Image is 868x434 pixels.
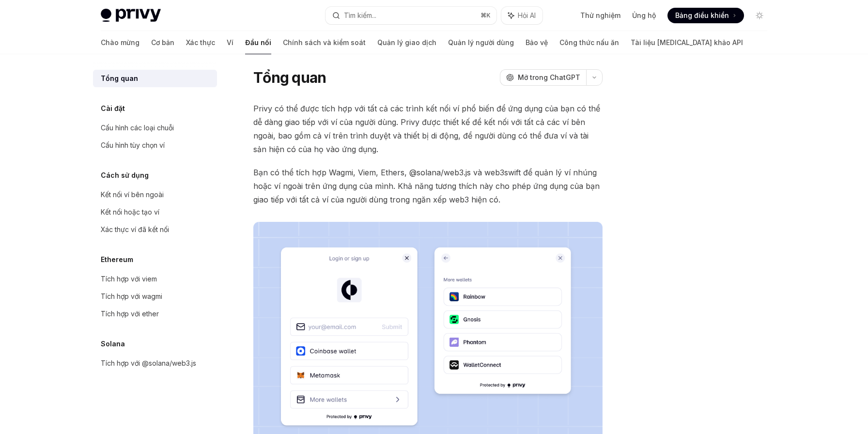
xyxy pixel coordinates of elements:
a: Tích hợp với wagmi [93,288,217,305]
a: Xác thực ví đã kết nối [93,221,217,238]
a: Cấu hình các loại chuỗi [93,119,217,137]
a: Chào mừng [101,31,139,54]
font: Chào mừng [101,38,139,46]
a: Thử nghiệm [580,11,620,20]
font: Đầu nối [245,38,271,46]
font: Công thức nấu ăn [559,38,619,46]
a: Ví [227,31,233,54]
font: Privy có thể được tích hợp với tất cả các trình kết nối ví phổ biến để ứng dụng của bạn có thể dễ... [253,104,600,154]
a: Chính sách và kiểm soát [283,31,366,54]
a: Tài liệu [MEDICAL_DATA] khảo API [631,31,743,54]
img: logo sáng [101,9,161,22]
font: Bảo vệ [526,38,548,46]
a: Công thức nấu ăn [559,31,619,54]
a: Kết nối ví bên ngoài [93,186,217,203]
font: Tích hợp với ether [101,310,159,318]
font: Tích hợp với wagmi [101,292,162,300]
a: Bảo vệ [526,31,548,54]
font: Tài liệu [MEDICAL_DATA] khảo API [631,38,743,46]
font: Solana [101,340,125,348]
a: Quản lý giao dịch [377,31,436,54]
a: Cấu hình tùy chọn ví [93,137,217,154]
font: Xác thực ví đã kết nối [101,225,169,233]
a: Tích hợp với viem [93,270,217,288]
button: Chuyển đổi chế độ tối [752,8,767,23]
font: ⌘ [480,12,486,19]
a: Cơ bản [151,31,174,54]
font: Hỏi AI [518,11,536,19]
font: Bạn có thể tích hợp Wagmi, Viem, Ethers, @solana/web3.js và web3swift để quản lý ví nhúng hoặc ví... [253,168,600,204]
a: Tổng quan [93,70,217,87]
font: Mở trong ChatGPT [518,73,580,81]
button: Hỏi AI [501,7,542,24]
font: Kết nối ví bên ngoài [101,190,164,199]
a: Kết nối hoặc tạo ví [93,203,217,221]
font: Cấu hình tùy chọn ví [101,141,165,149]
font: Tổng quan [101,74,138,82]
font: Cơ bản [151,38,174,46]
font: Quản lý người dùng [448,38,514,46]
a: Tích hợp với ether [93,305,217,323]
font: Ethereum [101,255,133,263]
button: Mở trong ChatGPT [500,69,586,86]
font: Ví [227,38,233,46]
font: Chính sách và kiểm soát [283,38,366,46]
font: K [486,12,491,19]
a: Tích hợp với @solana/web3.js [93,355,217,372]
font: Cấu hình các loại chuỗi [101,124,174,132]
font: Cách sử dụng [101,171,149,179]
a: Bảng điều khiển [667,8,744,23]
font: Xác thực [186,38,215,46]
font: Ủng hộ [632,11,656,19]
button: Tìm kiếm...⌘K [325,7,496,24]
font: Tìm kiếm... [344,11,376,19]
a: Xác thực [186,31,215,54]
font: Tổng quan [253,69,326,86]
a: Đầu nối [245,31,271,54]
font: Bảng điều khiển [675,11,729,19]
a: Quản lý người dùng [448,31,514,54]
font: Cài đặt [101,104,125,112]
a: Ủng hộ [632,11,656,20]
font: Tích hợp với @solana/web3.js [101,359,196,367]
font: Kết nối hoặc tạo ví [101,208,159,216]
font: Quản lý giao dịch [377,38,436,46]
font: Thử nghiệm [580,11,620,19]
font: Tích hợp với viem [101,275,157,283]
